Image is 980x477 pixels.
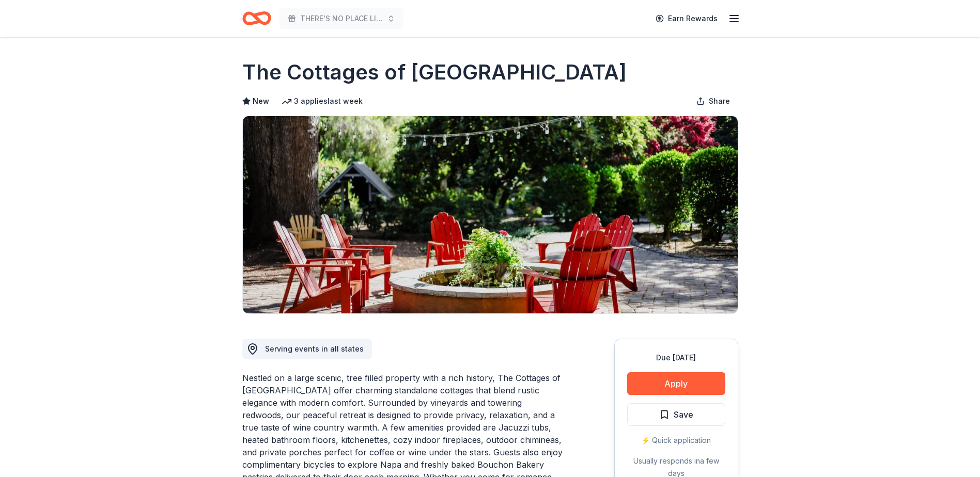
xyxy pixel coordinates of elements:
button: THERE'S NO PLACE LIKE OUR DP HOME "2026 WINTER GARDEN BALL- DES PLAINES CHAMBER OF COMMERCE [279,8,403,29]
button: Share [688,91,738,112]
button: Apply [627,372,725,395]
span: Serving events in all states [265,344,364,353]
div: 3 applies last week [282,95,363,107]
div: Due [DATE] [627,352,725,364]
img: Image for The Cottages of Napa Valley [243,116,738,313]
a: Earn Rewards [649,9,724,28]
button: Save [627,403,725,426]
span: THERE'S NO PLACE LIKE OUR DP HOME "2026 WINTER GARDEN BALL- DES PLAINES CHAMBER OF COMMERCE [300,12,383,25]
span: Save [674,408,693,421]
span: Share [709,95,730,107]
a: Home [242,6,271,30]
h1: The Cottages of [GEOGRAPHIC_DATA] [242,58,627,87]
div: ⚡️ Quick application [627,434,725,447]
span: New [253,95,269,107]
